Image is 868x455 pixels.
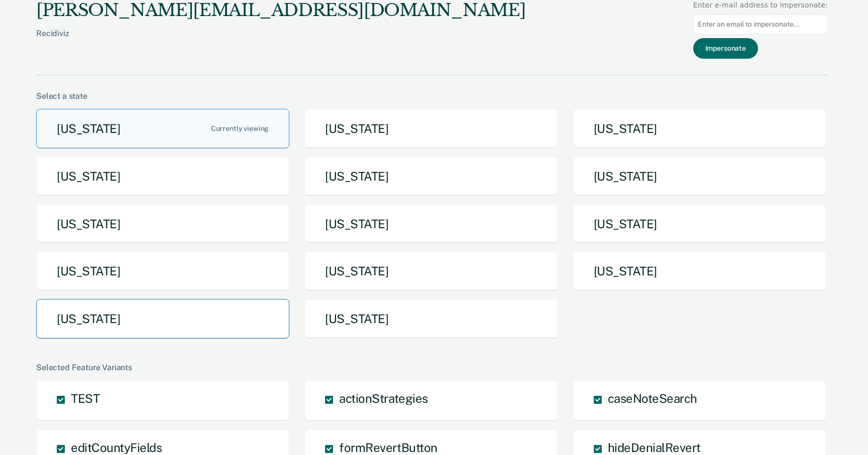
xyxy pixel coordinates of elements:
[36,299,289,339] button: [US_STATE]
[36,363,828,372] div: Selected Feature Variants
[36,29,525,54] div: Recidiviz
[693,38,758,59] button: Impersonate
[71,440,162,454] span: editCountyFields
[304,157,558,196] button: [US_STATE]
[573,204,826,244] button: [US_STATE]
[36,109,289,148] button: [US_STATE]
[36,91,828,101] div: Select a state
[608,391,697,405] span: caseNoteSearch
[71,391,99,405] span: TEST
[304,204,558,244] button: [US_STATE]
[304,109,558,148] button: [US_STATE]
[573,109,826,148] button: [US_STATE]
[36,251,289,291] button: [US_STATE]
[693,15,828,34] input: Enter an email to impersonate...
[304,299,558,339] button: [US_STATE]
[573,157,826,196] button: [US_STATE]
[608,440,701,454] span: hideDenialRevert
[304,251,558,291] button: [US_STATE]
[36,204,289,244] button: [US_STATE]
[573,251,826,291] button: [US_STATE]
[339,391,427,405] span: actionStrategies
[339,440,437,454] span: formRevertButton
[36,157,289,196] button: [US_STATE]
